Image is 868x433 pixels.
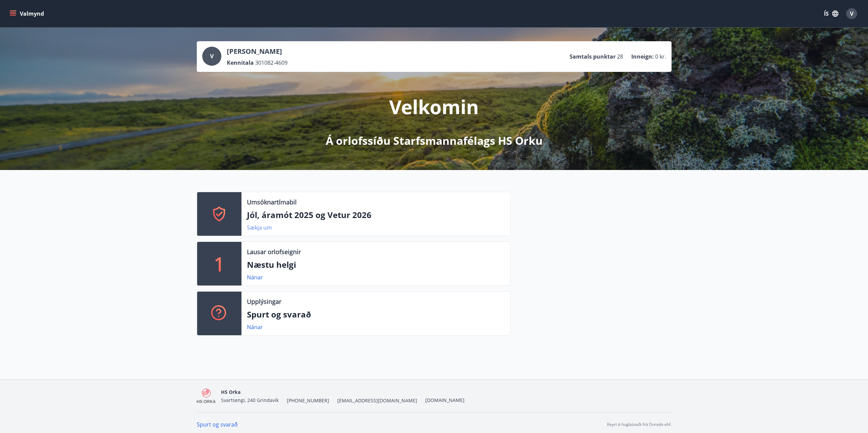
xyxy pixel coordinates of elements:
[247,198,297,206] p: Umsóknartímabil
[214,251,225,277] p: 1
[337,397,417,404] span: [EMAIL_ADDRESS][DOMAIN_NAME]
[227,59,254,66] p: Kennitala
[570,53,616,60] p: Samtals punktar
[247,224,272,231] a: Sækja um
[221,389,240,395] span: HS Orka
[210,52,214,60] span: V
[655,53,666,60] span: 0 kr.
[389,94,479,120] p: Velkomin
[326,133,543,148] p: Á orlofssíðu Starfsmannafélags HS Orku
[843,5,860,22] button: V
[607,421,672,428] p: Keyrt á hugbúnaði frá Dorado ehf.
[247,323,263,331] a: Nánar
[197,421,238,428] a: Spurt og svarað
[227,47,288,56] p: [PERSON_NAME]
[425,397,465,403] a: [DOMAIN_NAME]
[247,297,281,306] p: Upplýsingar
[247,274,263,281] a: Nánar
[631,53,654,60] p: Inneign :
[255,59,288,66] span: 301082-4609
[247,247,301,256] p: Lausar orlofseignir
[247,209,505,221] p: Jól, áramót 2025 og Vetur 2026
[850,10,853,17] span: V
[197,389,216,403] img: 4KEE8UqMSwrAKrdyHDgoo3yWdiux5j3SefYx3pqm.png
[8,7,47,20] button: menu
[287,397,329,404] span: [PHONE_NUMBER]
[617,53,623,60] span: 28
[247,309,505,320] p: Spurt og svarað
[820,7,842,20] button: ÍS
[221,397,279,403] span: Svartsengi, 240 Grindavík
[247,259,505,270] p: Næstu helgi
